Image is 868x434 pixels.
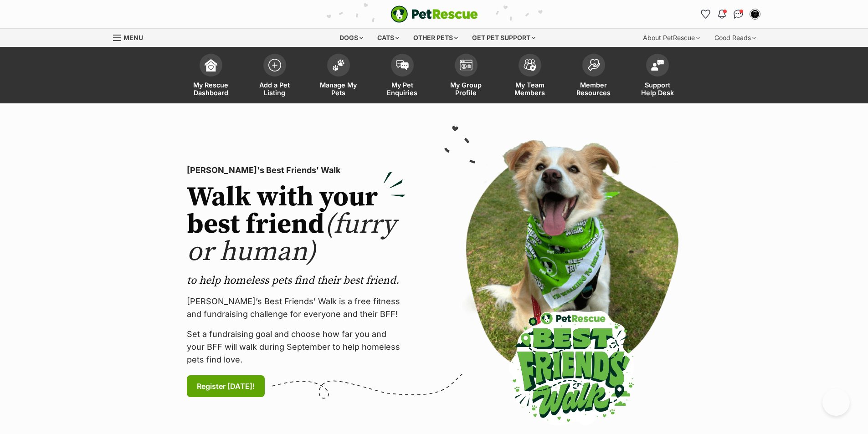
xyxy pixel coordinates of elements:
span: My Pet Enquiries [382,81,423,97]
a: Support Help Desk [626,49,689,103]
span: (furry or human) [187,208,396,269]
p: [PERSON_NAME]’s Best Friends' Walk is a free fitness and fundraising challenge for everyone and t... [187,295,406,321]
a: My Rescue Dashboard [179,49,243,103]
span: Add a Pet Listing [254,81,295,97]
a: Conversations [731,7,746,21]
div: Other pets [407,29,464,47]
span: Menu [123,34,143,41]
p: [PERSON_NAME]'s Best Friends' Walk [187,164,406,177]
a: PetRescue [390,5,478,23]
p: to help homeless pets find their best friend. [187,273,406,288]
a: Manage My Pets [307,49,370,103]
img: dashboard-icon-eb2f2d2d3e046f16d808141f083e7271f6b2e854fb5c12c21221c1fb7104beca.svg [205,59,217,71]
div: Cats [371,29,406,47]
img: notifications-46538b983faf8c2785f20acdc204bb7945ddae34d4c08c2a6579f10ce5e182be.svg [718,10,725,19]
span: My Team Members [509,81,550,97]
a: My Pet Enquiries [370,49,434,103]
ul: Account quick links [699,7,762,21]
button: Notifications [715,7,729,21]
img: member-resources-icon-8e73f808a243e03378d46382f2149f9095a855e16c252ad45f914b54edf8863c.svg [587,59,600,71]
img: team-members-icon-5396bd8760b3fe7c0b43da4ab00e1e3bb1a5d9ba89233759b79545d2d3fc5d0d.svg [524,59,536,71]
a: Favourites [699,7,713,21]
img: chat-41dd97257d64d25036548639549fe6c8038ab92f7586957e7f3b1b290dea8141.svg [734,10,743,19]
a: Menu [113,29,149,45]
img: add-pet-listing-icon-0afa8454b4691262ce3f59096e99ab1cd57d4a30225e0717b998d2c9b9846f56.svg [268,59,281,71]
button: My account [748,7,762,21]
p: Set a fundraising goal and choose how far you and your BFF will walk during September to help hom... [187,328,406,366]
h2: Walk with your best friend [187,184,406,266]
img: group-profile-icon-3fa3cf56718a62981997c0bc7e787c4b2cf8bcc04b72c1350f741eb67cf2f40e.svg [460,60,473,71]
img: pet-enquiries-icon-7e3ad2cf08bfb03b45e93fb7055b45f3efa6380592205ae92323e6603595dc1f.svg [396,60,409,70]
span: My Rescue Dashboard [190,81,231,97]
div: Good Reads [708,29,762,47]
img: logo-e224e6f780fb5917bec1dbf3a21bbac754714ae5b6737aabdf751b685950b380.svg [390,5,478,23]
span: My Group Profile [446,81,487,97]
img: manage-my-pets-icon-02211641906a0b7f246fdf0571729dbe1e7629f14944591b6c1af311fb30b64b.svg [332,59,345,71]
span: Manage My Pets [318,81,359,97]
iframe: Help Scout Beacon - Open [822,388,850,416]
a: My Group Profile [434,49,498,103]
a: Register [DATE]! [187,375,265,397]
span: Support Help Desk [637,81,678,97]
span: Member Resources [573,81,614,97]
a: My Team Members [498,49,562,103]
div: Get pet support [466,29,542,47]
div: Dogs [333,29,370,47]
span: Register [DATE]! [197,381,255,392]
a: Member Resources [562,49,626,103]
img: Holly Stokes profile pic [750,10,760,19]
a: Add a Pet Listing [243,49,307,103]
img: help-desk-icon-fdf02630f3aa405de69fd3d07c3f3aa587a6932b1a1747fa1d2bba05be0121f9.svg [651,60,664,71]
div: About PetRescue [637,29,706,47]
